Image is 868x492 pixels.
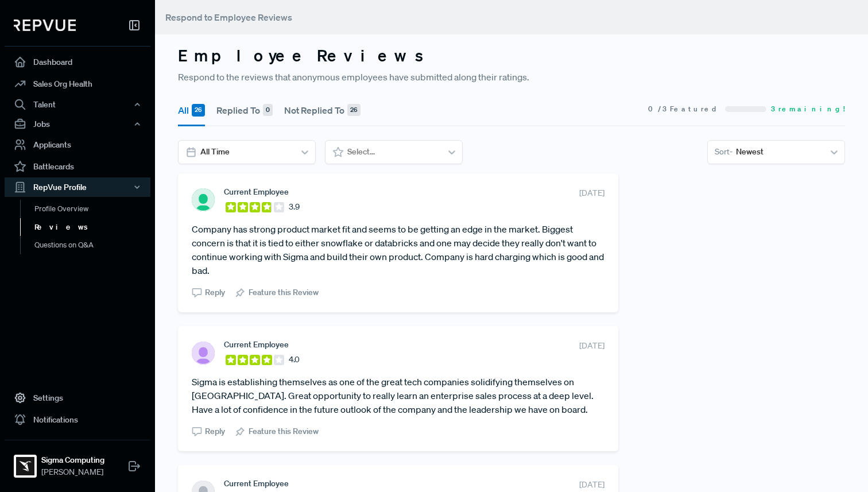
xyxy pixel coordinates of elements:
a: Reviews [20,218,166,237]
span: 4.0 [289,354,300,366]
a: Applicants [5,134,150,156]
span: Current Employee [224,340,289,349]
a: Questions on Q&A [20,236,166,254]
div: 0 [263,104,273,117]
span: [DATE] [579,340,604,352]
span: Reply [205,425,225,437]
p: Respond to the reviews that anonymous employees have submitted along their ratings. [178,70,845,84]
article: Sigma is establishing themselves as one of the great tech companies solidifying themselves on [GE... [192,375,604,416]
button: Not Replied To 26 [284,94,361,126]
a: Sigma ComputingSigma Computing[PERSON_NAME] [5,440,150,483]
span: Sort - [715,146,733,158]
span: [DATE] [579,479,604,491]
img: RepVue [14,20,76,31]
a: Settings [5,387,150,409]
span: 3 remaining! [771,104,845,114]
a: Dashboard [5,51,150,73]
span: 0 / 3 Featured [648,104,720,114]
a: Notifications [5,409,150,431]
strong: Sigma Computing [41,454,104,466]
button: RepVue Profile [5,177,150,197]
div: 26 [192,104,205,117]
span: Current Employee [224,479,289,488]
button: Talent [5,95,150,114]
span: Respond to Employee Reviews [165,11,292,23]
a: Battlecards [5,156,150,177]
span: Feature this Review [249,286,319,299]
button: Jobs [5,114,150,134]
article: Company has strong product market fit and seems to be getting an edge in the market. Biggest conc... [192,222,604,277]
a: Sales Org Health [5,73,150,95]
span: 3.9 [289,201,300,213]
span: Reply [205,286,225,299]
h3: Employee Reviews [178,46,845,65]
img: Sigma Computing [16,457,34,475]
button: Replied To 0 [216,94,273,126]
button: All 26 [178,94,205,126]
span: Current Employee [224,187,289,196]
a: Profile Overview [20,200,166,218]
span: Feature this Review [249,425,319,437]
div: 26 [347,104,361,117]
span: [PERSON_NAME] [41,466,104,478]
span: [DATE] [579,187,604,199]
